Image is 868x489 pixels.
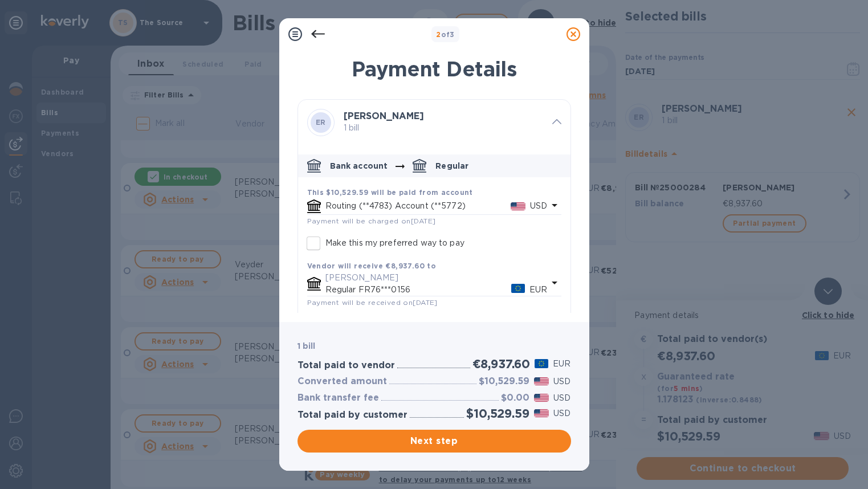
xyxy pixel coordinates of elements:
[553,358,570,370] p: EUR
[325,284,512,296] p: Regular FR76***0156
[553,392,570,404] p: USD
[298,376,387,387] h3: Converted amount
[534,394,549,402] img: USD
[529,284,547,296] p: EUR
[298,393,379,404] h3: Bank transfer fee
[307,217,436,225] span: Payment will be charged on [DATE]
[436,30,455,39] b: of 3
[435,160,468,172] p: Regular
[530,200,547,212] p: USD
[298,410,407,421] h3: Total paid by customer
[316,118,326,127] b: ER
[511,202,526,210] img: USD
[307,188,473,197] b: This $10,529.59 will be paid from account
[534,409,549,417] img: USD
[298,100,570,145] div: ER[PERSON_NAME] 1 bill
[298,360,395,371] h3: Total paid to vendor
[325,272,548,284] p: [PERSON_NAME]
[553,407,570,419] p: USD
[307,262,437,270] b: Vendor will receive €8,937.60 to
[501,393,529,404] h3: $0.00
[344,111,424,121] b: [PERSON_NAME]
[307,434,562,448] span: Next step
[534,377,549,385] img: USD
[325,200,511,212] p: Routing (**4783) Account (**5772)
[307,298,438,307] span: Payment will be received on [DATE]
[325,237,464,249] p: Make this my preferred way to pay
[472,357,530,371] h2: €8,937.60
[298,341,316,351] b: 1 bill
[479,376,529,387] h3: $10,529.59
[298,430,571,453] button: Next step
[344,122,543,134] p: 1 bill
[330,160,388,172] p: Bank account
[436,30,441,39] span: 2
[298,57,571,81] h1: Payment Details
[553,376,570,388] p: USD
[466,406,529,421] h2: $10,529.59
[298,150,570,368] div: default-method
